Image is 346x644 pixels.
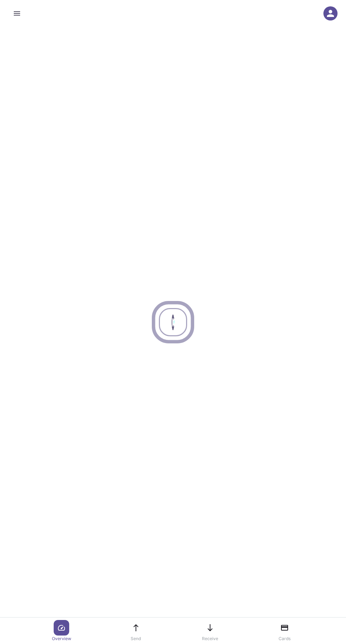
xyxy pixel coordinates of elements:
p: Cards [279,636,291,642]
a: Send [123,620,149,642]
p: Send [131,636,141,642]
p: Receive [202,636,218,642]
a: Overview [49,620,74,642]
a: Receive [197,620,223,642]
p: Overview [52,636,71,642]
a: Cards [272,620,297,642]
